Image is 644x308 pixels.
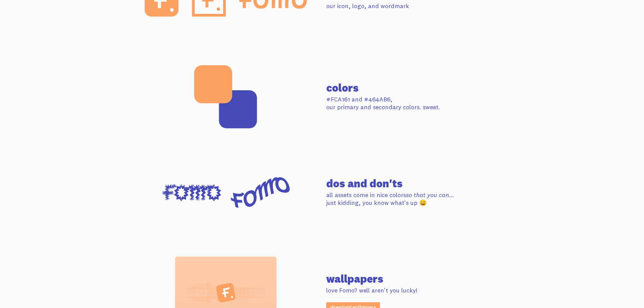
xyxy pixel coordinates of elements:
span: so that you can... [406,191,454,199]
img: brand--funky-7f8d1b4e5ef587379fea542972f5d955ae5c6756684e11820353c81e030e2dce.svg [162,177,290,208]
img: brand--colors-f61dcbf5039b166596c4f969c81fde067b0165d5b7c336486ef32e0e317cb7b1.svg [194,65,257,128]
h2: dos and don'ts [326,178,511,189]
h2: colors [326,82,511,93]
p: all assets come in nice colors just kidding, you know what's up 😀 [326,191,511,207]
p: our icon, logo, and wordmark [326,2,511,10]
h2: wallpapers [326,274,511,284]
p: #FCA161 and #464AB6, our primary and secondary colors. sweet. [326,95,511,111]
p: love Fomo? well aren't you lucky! [326,286,511,294]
